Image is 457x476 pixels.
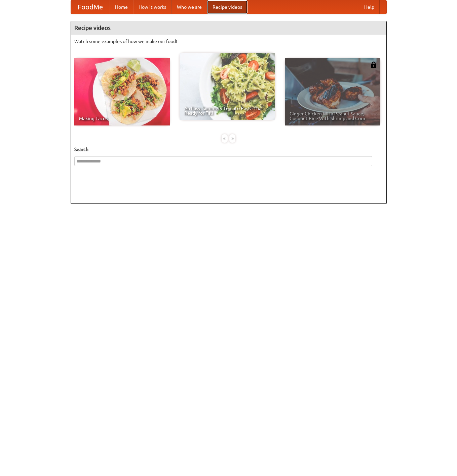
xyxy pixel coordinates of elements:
p: Watch some examples of how we make our food! [74,38,383,45]
span: An Easy, Summery Tomato Pasta That's Ready for Fall [184,106,270,115]
span: Making Tacos [79,116,165,121]
a: Recipe videos [207,0,247,14]
a: Help [359,0,380,14]
a: Home [110,0,133,14]
a: How it works [133,0,172,14]
h5: Search [74,146,383,153]
div: « [222,134,228,143]
a: Who we are [172,0,207,14]
a: FoodMe [71,0,110,14]
a: An Easy, Summery Tomato Pasta That's Ready for Fall [180,53,275,120]
img: 483408.png [370,62,377,68]
h4: Recipe videos [71,21,386,35]
div: » [229,134,235,143]
a: Making Tacos [74,58,170,125]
